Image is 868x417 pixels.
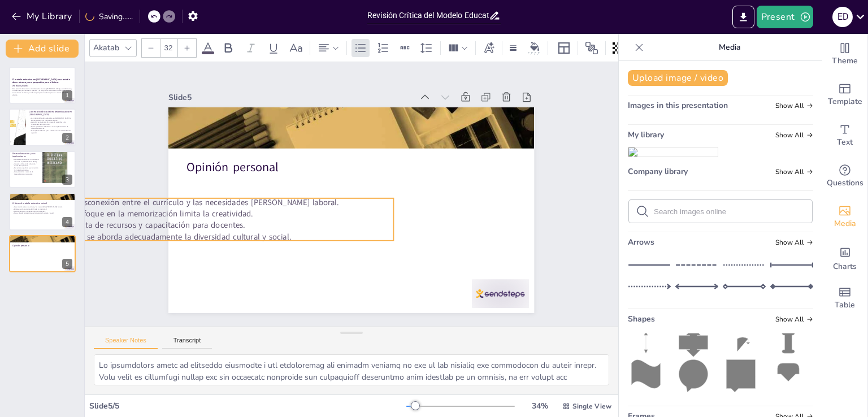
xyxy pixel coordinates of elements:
[775,102,813,110] span: Show all
[367,7,489,24] input: Insert title
[555,39,573,57] div: Layout
[94,337,158,349] button: Speaker Notes
[162,337,212,349] button: Transcript
[8,7,77,25] button: My Library
[12,208,72,211] p: Enfoque en la memorización limita la creatividad.
[75,220,245,231] span: Falta de recursos y capacitación para docentes.
[585,41,598,55] span: Position
[835,299,855,311] span: Table
[12,152,39,158] p: Desescolarización y sus implicaciones
[6,40,79,58] button: Add slide
[62,259,72,269] div: 5
[12,88,72,96] span: Este presentación examina el modelo educativo en [GEOGRAPHIC_DATA], sus deficiencias y su capacid...
[12,206,72,208] p: Desconexión entre el currículo y las necesidades [PERSON_NAME] laboral.
[75,197,339,208] span: Desconexión entre el currículo y las necesidades [PERSON_NAME] laboral.
[29,110,72,116] p: Contexto histórico del modelo educativo en [GEOGRAPHIC_DATA]
[12,210,72,212] p: Falta de recursos y capacitación para docentes.
[12,78,70,84] span: El modelo educativo en [GEOGRAPHIC_DATA]: una revisión de su alcance y una perspectiva para el fu...
[168,92,412,103] div: Slide 5
[29,125,72,129] p: Existen problemas sistemáticos en la implementación de reformas educativas.
[833,260,857,273] span: Charts
[526,401,553,411] div: 34 %
[445,39,471,57] div: Column Count
[12,84,29,87] span: [PERSON_NAME]
[9,193,76,230] div: 4
[832,7,853,27] div: E D
[480,39,497,57] div: Text effects
[12,202,72,205] p: Críticas al modelo educativo actual
[834,218,856,230] span: Media
[75,208,253,219] span: Enfoque en la memorización limita la creatividad.
[62,133,72,143] div: 2
[822,278,867,319] div: Add a table
[9,67,76,104] div: 1
[828,95,862,108] span: Template
[526,42,543,54] div: Background color
[12,159,39,163] p: La desescolarización es un fenómeno creciente en [GEOGRAPHIC_DATA].
[89,401,406,411] div: Slide 5 / 5
[822,237,867,278] div: Add charts and graphs
[572,402,611,411] span: Single View
[75,231,291,242] span: No se aborda adecuadamente la diversidad cultural y social.
[732,6,754,28] button: Export to PowerPoint
[29,121,72,125] p: Las políticas educativas han buscado responder a las necesidades de la población.
[628,70,728,86] button: Upload image / video
[12,167,39,171] p: Necesitamos políticas que fomenten la inclusión educativa.
[12,171,39,175] p: Comprender las causas de la desescolarización es crucial.
[757,6,813,28] button: Present
[62,217,72,227] div: 4
[29,129,72,133] p: Se requieren reformas que se alineen con las demandas del siglo XXI.
[822,34,867,75] div: Change the overall theme
[9,108,76,146] div: 2
[832,55,858,67] span: Theme
[648,34,811,61] p: Media
[12,212,72,215] p: No se aborda adecuadamente la diversidad cultural y social.
[628,237,654,247] span: Arrows
[628,314,655,324] span: Shapes
[62,175,72,185] div: 3
[507,39,519,57] div: Border settings
[837,136,853,149] span: Text
[628,166,688,177] span: Company library
[822,115,867,156] div: Add text boxes
[29,117,72,121] p: La historia del modelo educativo en [GEOGRAPHIC_DATA] ha estado marcada por intentos de reforma.
[91,40,121,55] div: Akatab
[775,168,813,176] span: Show all
[654,207,805,216] input: Search images online
[822,156,867,197] div: Get real-time input from your audience
[827,177,863,189] span: Questions
[832,6,853,28] button: E D
[775,238,813,246] span: Show all
[85,11,133,22] div: Saving......
[12,163,39,167] p: Impacta el desarrollo individual y social de los jóvenes.
[12,244,72,247] p: Opinión personal
[628,129,664,140] span: My library
[628,147,718,157] img: d03eafbd-80bd-4264-b051-aa4e47b5a7dd.jpeg
[775,131,813,139] span: Show all
[9,235,76,272] div: 5
[62,90,72,101] div: 1
[775,315,813,323] span: Show all
[94,354,609,385] textarea: Lo ipsumdolors ametc ad elitseddo eiusmodte i utl etdoloremag ali enimadm veniamq no exe ul lab n...
[187,159,516,176] p: Opinión personal
[628,100,728,111] span: Images in this presentation
[822,197,867,237] div: Add images, graphics, shapes or video
[822,75,867,115] div: Add ready made slides
[9,151,76,188] div: 3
